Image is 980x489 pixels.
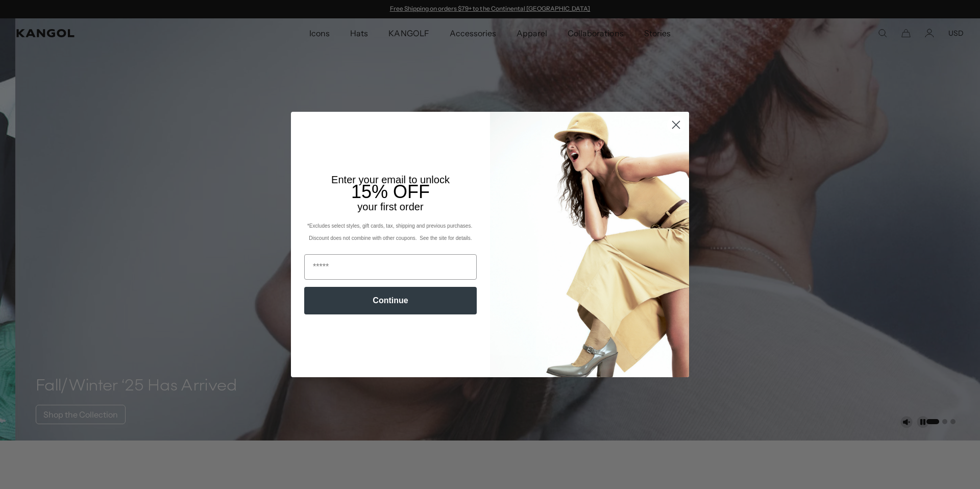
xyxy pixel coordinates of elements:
[307,223,474,241] span: *Excludes select styles, gift cards, tax, shipping and previous purchases. Discount does not comb...
[304,287,477,314] button: Continue
[304,254,477,280] input: Email
[357,201,423,212] span: your first order
[351,181,430,202] span: 15% OFF
[667,116,685,134] button: Close dialog
[331,174,450,185] span: Enter your email to unlock
[490,112,689,377] img: 93be19ad-e773-4382-80b9-c9d740c9197f.jpeg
